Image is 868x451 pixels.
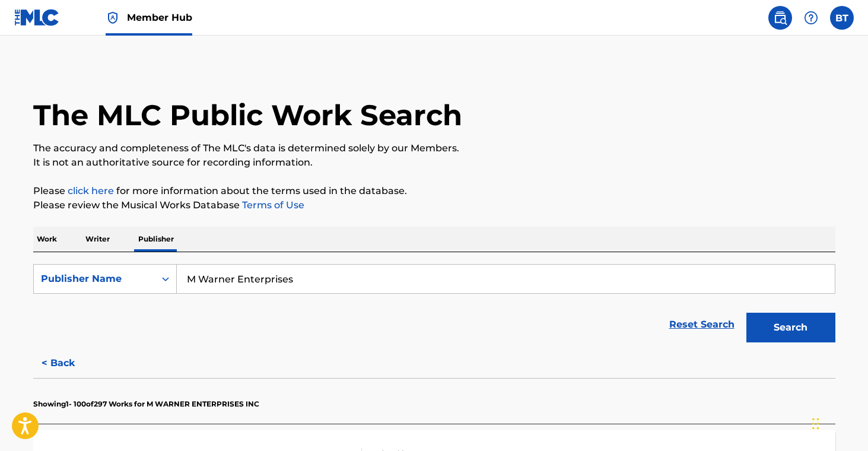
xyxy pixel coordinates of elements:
h1: The MLC Public Work Search [33,97,462,133]
div: Help [799,6,823,30]
span: Member Hub [127,11,192,24]
div: Drag [812,406,819,442]
p: Writer [82,227,113,252]
iframe: Resource Center [835,284,868,380]
img: MLC Logo [14,9,60,26]
p: Showing 1 - 100 of 297 Works for M WARNER ENTERPRISES INC [33,399,259,409]
img: Top Rightsholder [106,11,120,25]
form: Search Form [33,264,835,348]
p: The accuracy and completeness of The MLC's data is determined solely by our Members. [33,141,835,155]
a: Terms of Use [240,199,304,211]
img: search [773,11,787,25]
div: Publisher Name [41,272,148,286]
iframe: Chat Widget [809,394,868,451]
p: It is not an authoritative source for recording information. [33,155,835,170]
a: Public Search [768,6,792,30]
button: Search [746,313,835,342]
button: < Back [33,348,104,378]
p: Please review the Musical Works Database [33,198,835,212]
p: Please for more information about the terms used in the database. [33,184,835,198]
a: click here [68,185,114,196]
p: Work [33,227,61,252]
div: User Menu [830,6,854,30]
a: Reset Search [663,312,740,338]
img: help [804,11,818,25]
p: Publisher [135,227,177,252]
